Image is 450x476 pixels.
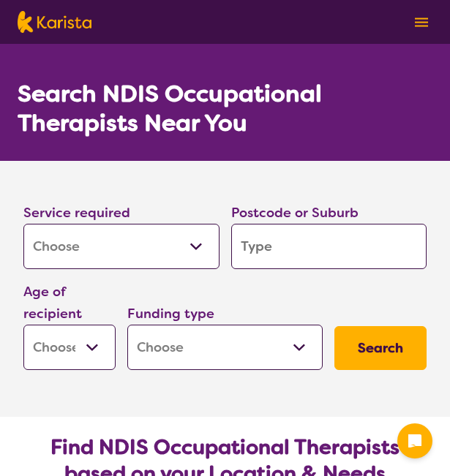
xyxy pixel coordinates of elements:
label: Postcode or Suburb [231,204,359,222]
input: Type [231,224,427,269]
h1: Search NDIS Occupational Therapists Near You [18,79,432,137]
label: Age of recipient [23,283,82,322]
label: Funding type [127,305,214,322]
img: menu [415,18,428,27]
button: Search [334,326,427,370]
label: Service required [23,204,130,222]
img: Karista logo [18,11,91,33]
